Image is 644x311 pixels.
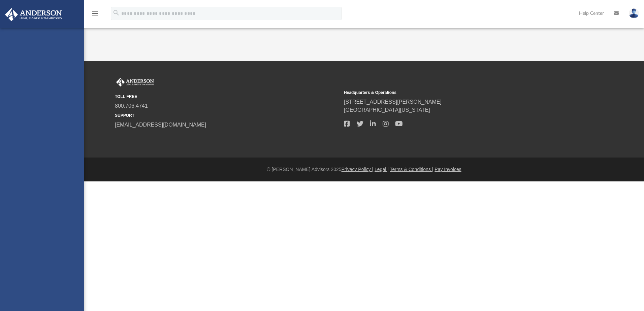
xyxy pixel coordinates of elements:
small: SUPPORT [115,112,339,118]
i: search [112,9,120,16]
a: Terms & Conditions | [390,167,433,172]
img: Anderson Advisors Platinum Portal [3,8,64,21]
a: 800.706.4741 [115,103,148,109]
a: Privacy Policy | [342,167,374,172]
small: TOLL FREE [115,94,339,100]
small: Headquarters & Operations [344,90,568,96]
div: © [PERSON_NAME] Advisors 2025 [84,166,644,173]
a: Legal | [375,167,389,172]
a: Pay Invoices [434,167,461,172]
i: menu [91,9,99,18]
a: [STREET_ADDRESS][PERSON_NAME] [344,99,442,105]
img: User Pic [629,8,639,18]
a: menu [91,13,99,18]
a: [EMAIL_ADDRESS][DOMAIN_NAME] [115,122,206,128]
img: Anderson Advisors Platinum Portal [115,78,155,87]
a: [GEOGRAPHIC_DATA][US_STATE] [344,107,430,113]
